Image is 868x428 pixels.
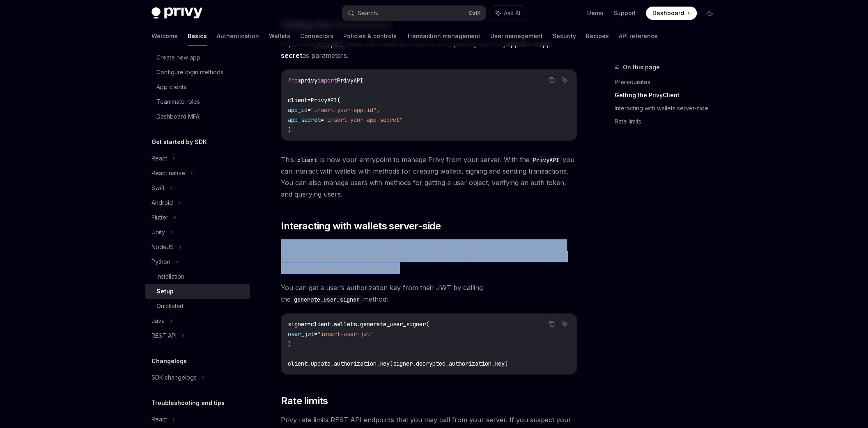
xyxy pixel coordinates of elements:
[288,96,308,104] span: client
[406,26,480,46] a: Transaction management
[156,112,200,121] div: Dashboard MFA
[615,102,723,115] a: Interacting with wallets server-side
[281,38,577,61] span: Import the class and create an instance of it, passing the Privy and as parameters.
[652,9,684,17] span: Dashboard
[321,116,324,124] span: =
[156,286,174,296] div: Setup
[300,26,333,46] a: Connectors
[324,116,403,124] span: "insert-your-app-secret"
[553,26,576,46] a: Security
[490,6,526,21] button: Ask AI
[530,156,563,165] code: PrivyAPI
[145,299,250,314] a: Quickstart
[308,106,311,114] span: =
[343,26,397,46] a: Policies & controls
[317,330,373,338] span: "insert-user-jwt"
[288,106,308,114] span: app_id
[468,10,481,16] span: Ctrl K
[615,89,723,102] a: Getting the PrivyClient
[288,320,308,328] span: signer
[311,96,340,104] span: PrivyAPI(
[314,330,317,338] span: =
[358,8,381,18] div: Search...
[623,62,660,72] span: On this page
[281,154,577,200] span: This is now your entrypoint to manage Privy from your server. With the you can interact with wall...
[317,77,337,84] span: import
[288,360,508,367] span: client.update_authorization_key(signer.decrypted_authorization_key)
[269,26,290,46] a: Wallets
[288,116,321,124] span: app_secret
[615,76,723,89] a: Prerequisites
[152,153,167,163] div: React
[152,168,185,178] div: React native
[188,26,207,46] a: Basics
[152,7,202,19] img: dark logo
[145,65,250,80] a: Configure login methods
[281,220,441,233] span: Interacting with wallets server-side
[145,109,250,124] a: Dashboard MFA
[504,9,520,17] span: Ask AI
[281,239,577,274] span: Authorization keys are the core primitive for managing wallets in [GEOGRAPHIC_DATA]. In server-si...
[294,156,320,165] code: client
[152,316,165,326] div: Java
[288,340,291,348] span: )
[152,331,177,341] div: REST API
[308,320,311,328] span: =
[311,320,429,328] span: client.wallets.generate_user_signer(
[152,227,165,237] div: Unity
[152,398,225,408] h5: Troubleshooting and tips
[615,115,723,128] a: Rate limits
[619,26,658,46] a: API reference
[145,94,250,109] a: Teammate roles
[301,77,317,84] span: privy
[152,242,174,252] div: NodeJS
[152,213,168,222] div: Flutter
[288,126,291,133] span: )
[311,106,377,114] span: "insert-your-app-id"
[281,282,577,305] span: You can get a user’s authorization key from their JWT by calling the method:
[156,301,184,311] div: Quickstart
[546,75,557,85] button: Copy the contents from the code block
[337,77,363,84] span: PrivyAPI
[377,106,380,114] span: ,
[703,7,716,20] button: Toggle dark mode
[342,6,486,21] button: Search...CtrlK
[546,318,557,329] button: Copy the contents from the code block
[559,318,570,329] button: Ask AI
[281,394,328,407] span: Rate limits
[490,26,543,46] a: User management
[586,26,609,46] a: Recipes
[145,284,250,299] a: Setup
[646,7,697,20] a: Dashboard
[587,9,604,17] a: Demo
[152,137,207,147] h5: Get started by SDK
[613,9,636,17] a: Support
[217,26,259,46] a: Authentication
[156,97,200,107] div: Teammate roles
[152,356,187,366] h5: Changelogs
[152,414,167,424] div: React
[308,96,311,104] span: =
[156,67,223,77] div: Configure login methods
[288,330,314,338] span: user_jwt
[152,183,165,193] div: Swift
[288,77,301,84] span: from
[156,82,186,92] div: App clients
[152,257,170,267] div: Python
[156,272,184,282] div: Installation
[152,26,178,46] a: Welcome
[152,373,197,382] div: SDK changelogs
[152,198,173,208] div: Android
[291,295,363,304] code: generate_user_signer
[559,75,570,85] button: Ask AI
[145,269,250,284] a: Installation
[145,80,250,94] a: App clients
